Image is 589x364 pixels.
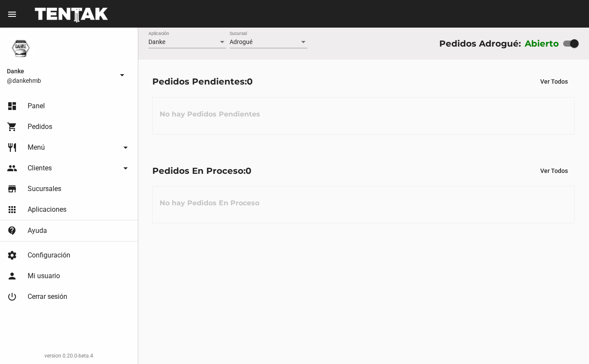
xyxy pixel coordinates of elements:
[28,205,66,214] span: Aplicaciones
[533,74,575,89] button: Ver Todos
[525,37,559,50] label: Abierto
[7,76,113,85] span: @dankehmb
[7,204,17,215] mat-icon: apps
[540,78,568,85] span: Ver Todos
[7,292,17,302] mat-icon: power_settings_new
[439,37,521,50] div: Pedidos Adrogué:
[120,142,131,153] mat-icon: arrow_drop_down
[247,76,253,87] span: 0
[153,190,266,216] h3: No hay Pedidos En Proceso
[553,329,580,355] iframe: chat widget
[28,164,52,173] span: Clientes
[152,164,252,178] div: Pedidos En Proceso:
[7,351,131,360] div: version 0.20.0-beta.4
[7,184,17,194] mat-icon: store
[7,142,17,153] mat-icon: restaurant
[28,185,61,193] span: Sucursales
[148,38,165,45] span: Danke
[28,143,45,152] span: Menú
[28,102,45,110] span: Panel
[28,272,60,280] span: Mi usuario
[7,271,17,281] mat-icon: person
[117,70,127,80] mat-icon: arrow_drop_down
[28,122,52,131] span: Pedidos
[7,122,17,132] mat-icon: shopping_cart
[230,38,252,45] span: Adrogué
[246,166,252,176] span: 0
[533,163,575,179] button: Ver Todos
[7,163,17,173] mat-icon: people
[7,9,17,19] mat-icon: menu
[120,163,131,173] mat-icon: arrow_drop_down
[7,35,35,62] img: 1d4517d0-56da-456b-81f5-6111ccf01445.png
[28,251,70,260] span: Configuración
[7,226,17,236] mat-icon: contact_support
[28,292,67,301] span: Cerrar sesión
[152,75,253,88] div: Pedidos Pendientes:
[153,101,267,127] h3: No hay Pedidos Pendientes
[28,226,47,235] span: Ayuda
[540,167,568,174] span: Ver Todos
[7,250,17,260] mat-icon: settings
[7,66,113,76] span: Danke
[7,101,17,111] mat-icon: dashboard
